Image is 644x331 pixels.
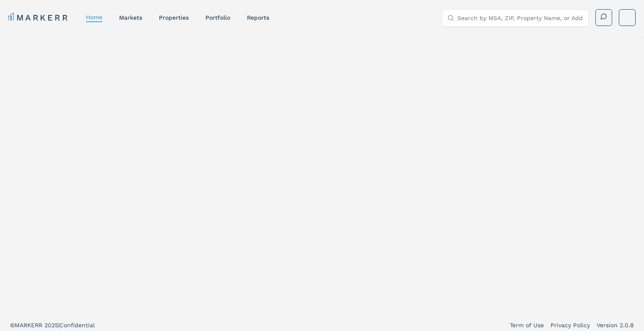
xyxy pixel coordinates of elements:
span: 2025 | [44,322,60,328]
span: MARKERR [15,322,44,328]
a: Term of Use [510,321,544,329]
span: Confidential [60,322,95,328]
span: © [10,322,15,328]
input: Search by MSA, ZIP, Property Name, or Address [457,10,583,26]
a: Portfolio [205,14,230,21]
a: reports [247,14,269,21]
a: Privacy Policy [551,321,590,329]
a: Version 2.0.8 [597,321,634,329]
a: MARKERR [8,12,69,23]
a: home [86,14,102,21]
a: markets [119,14,142,21]
a: properties [159,14,189,21]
